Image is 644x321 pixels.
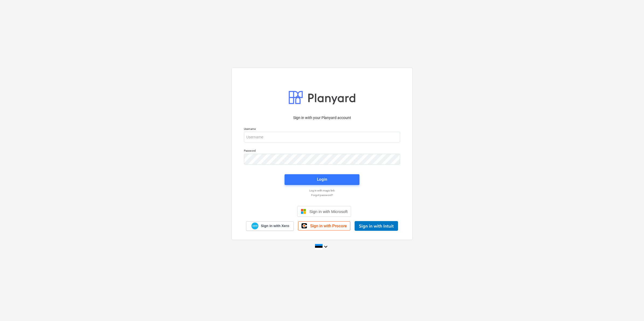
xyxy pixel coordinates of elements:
a: Sign in with Xero [246,221,294,231]
img: Microsoft logo [301,209,306,214]
span: Sign in with Procore [310,224,347,228]
p: Username [244,127,400,132]
a: Forgot password? [241,193,403,197]
i: keyboard_arrow_down [323,243,329,250]
button: Login [285,174,359,185]
a: Log in with magic link [241,189,403,192]
p: Sign in with your Planyard account [244,115,400,121]
a: Sign in with Procore [298,221,350,231]
input: Username [244,132,400,142]
span: Sign in with Xero [261,224,289,228]
div: Login [317,176,327,183]
span: Sign in with Microsoft [309,209,348,214]
p: Password [244,149,400,153]
img: Xero logo [251,222,258,230]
